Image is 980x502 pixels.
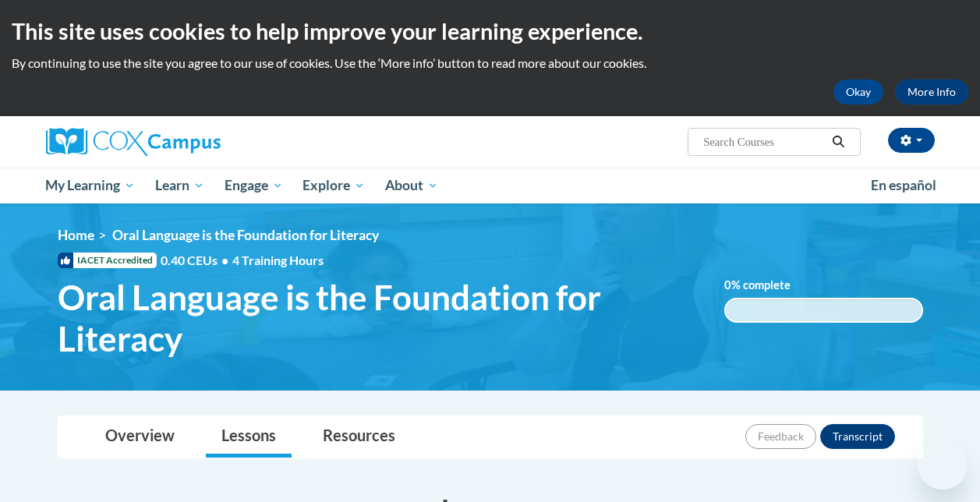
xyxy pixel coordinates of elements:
button: Transcript [820,424,895,449]
a: Lessons [206,416,292,458]
a: Engage [214,168,293,203]
span: 0 [724,278,731,292]
span: IACET Accredited [58,253,157,268]
a: Home [58,227,94,243]
span: About [385,176,438,195]
a: About [375,168,448,203]
a: Learn [145,168,214,203]
h2: This site uses cookies to help improve your learning experience. [12,16,968,47]
iframe: Button to launch messaging window [918,440,968,490]
button: Feedback [745,424,816,449]
span: Oral Language is the Foundation for Literacy [112,227,379,243]
p: By continuing to use the site you agree to our use of cookies. Use the ‘More info’ button to read... [12,55,968,72]
button: Okay [833,80,883,104]
span: My Learning [45,176,135,195]
span: Explore [302,176,365,195]
span: En español [871,177,936,193]
span: Engage [225,176,283,195]
input: Search Courses [702,133,826,151]
span: • [221,253,228,267]
label: % complete [724,277,814,294]
img: Cox Campus [46,128,221,156]
span: 4 Training Hours [232,253,324,267]
button: Search [826,133,850,151]
div: Main menu [34,168,946,203]
a: Cox Campus [46,128,327,156]
a: En español [861,169,946,202]
a: My Learning [36,168,146,203]
a: Resources [307,416,411,458]
span: 0.40 CEUs [161,252,232,269]
a: Overview [90,416,190,458]
a: Explore [292,168,375,203]
a: More Info [895,80,968,104]
button: Account Settings [888,128,935,153]
span: Learn [155,176,204,195]
span: Oral Language is the Foundation for Literacy [58,277,701,359]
